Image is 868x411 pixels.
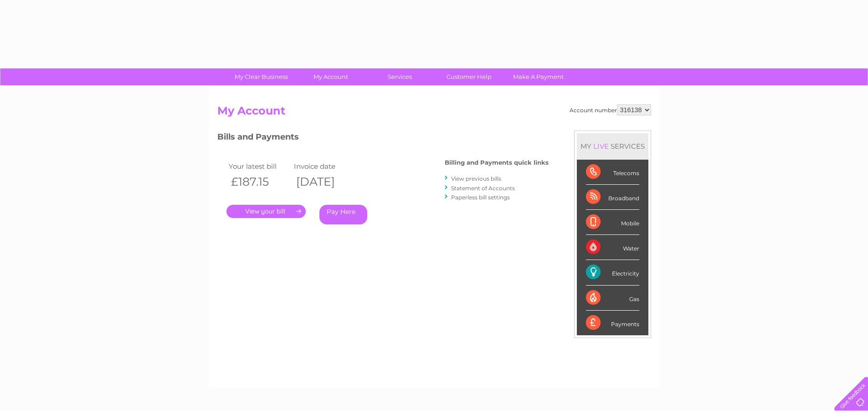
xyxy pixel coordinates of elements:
a: Statement of Accounts [451,185,515,192]
a: Paperless bill settings [451,194,510,201]
a: Services [362,68,437,85]
td: Your latest bill [226,160,292,172]
th: £187.15 [226,172,292,191]
a: My Account [293,68,368,85]
div: Water [586,235,639,260]
a: Pay Here [319,205,367,224]
div: Mobile [586,210,639,235]
div: LIVE [591,142,611,151]
h2: My Account [217,104,651,122]
a: View previous bills [451,175,501,182]
div: Account number [570,104,651,115]
div: Telecoms [586,160,639,185]
div: Broadband [586,185,639,210]
th: [DATE] [292,172,357,191]
a: Customer Help [431,68,507,85]
h4: Billing and Payments quick links [445,159,549,166]
a: . [226,205,306,218]
div: Electricity [586,260,639,285]
div: Payments [586,311,639,335]
td: Invoice date [292,160,357,172]
a: My Clear Business [224,68,299,85]
div: MY SERVICES [577,133,648,159]
h3: Bills and Payments [217,130,549,146]
a: Make A Payment [501,68,576,85]
div: Gas [586,286,639,311]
